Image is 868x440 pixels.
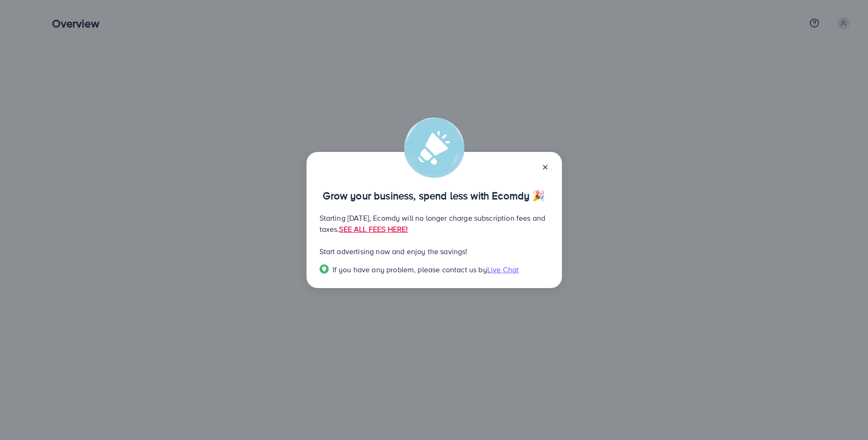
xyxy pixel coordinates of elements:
[333,264,487,275] span: If you have any problem, please contact us by
[320,246,549,257] p: Start advertising now and enjoy the savings!
[320,264,329,274] img: Popup guide
[339,224,408,234] a: SEE ALL FEES HERE!
[320,190,549,201] p: Grow your business, spend less with Ecomdy 🎉
[404,118,464,178] img: alert
[487,264,519,275] span: Live Chat
[320,212,549,235] p: Starting [DATE], Ecomdy will no longer charge subscription fees and taxes.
